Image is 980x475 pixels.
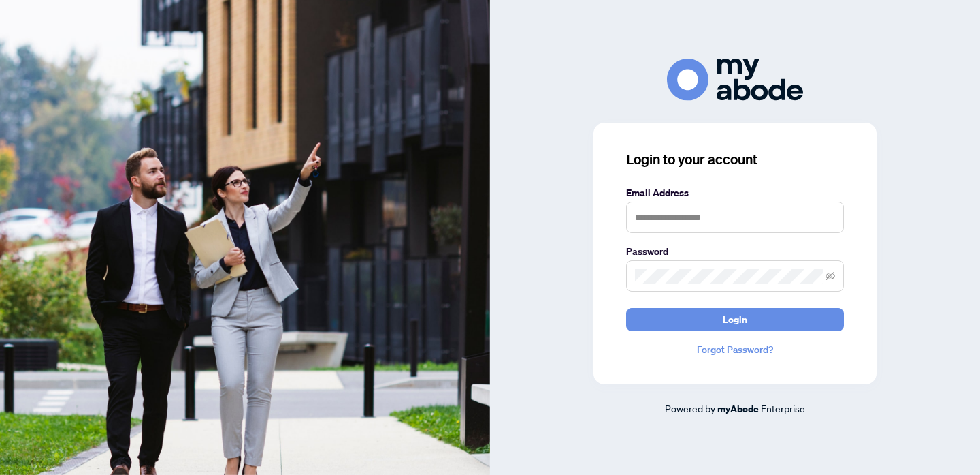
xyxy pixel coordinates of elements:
[626,308,844,331] button: Login
[626,244,844,259] label: Password
[723,309,747,331] span: Login
[761,402,805,414] span: Enterprise
[717,401,759,416] a: myAbode
[667,59,803,100] img: ma-logo
[626,342,844,357] a: Forgot Password?
[626,185,844,200] label: Email Address
[826,271,835,281] span: eye-invisible
[626,150,844,169] h3: Login to your account
[665,402,715,414] span: Powered by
